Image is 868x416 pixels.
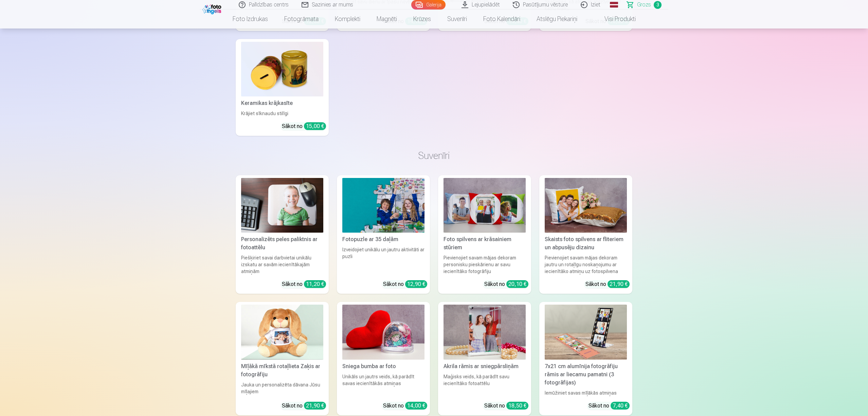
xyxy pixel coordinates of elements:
[340,246,427,275] div: Izveidojiet unikālu un jautru aktivitāti ar puzli
[238,99,326,107] div: Keramikas krājkasīte
[340,373,427,396] div: Unikāls un jautrs veids, kā parādīt savas iecienītākās atmiņas
[654,1,662,9] span: 3
[340,235,427,243] div: Fotopuzle ar 35 daļām
[444,305,526,359] img: Akrila rāmis ar sniegpārsliņām
[441,254,528,275] div: Pievienojiet savam mājas dekoram personisku pieskārienu ar savu iecienītāko fotogrāfiju
[444,178,526,233] img: Foto spilvens ar krāsainiem stūriem
[475,10,528,29] a: Foto kalendāri
[611,402,630,410] div: 7,40 €
[441,373,528,396] div: Maģisks veids, kā parādīt savu iecienītāko fotoattēlu
[238,362,326,379] div: Mīļākā mīkstā rotaļlieta Zaķis ar fotogrāfiju
[241,178,323,233] img: Personalizēts peles paliktnis ar fotoattēlu
[282,122,326,130] div: Sākot no
[542,235,630,252] div: Skaists foto spilvens ar fliteriem un abpusēju dizainu
[506,280,528,288] div: 20,10 €
[589,402,630,410] div: Sākot no
[337,302,430,415] a: Sniega bumba ar fotoSniega bumba ar fotoUnikāls un jautrs veids, kā parādīt savas iecienītākās at...
[542,254,630,275] div: Pievienojiet savam mājas dekoram jautru un rotaļīgu noskaņojumu ar iecienītāko atmiņu uz fotospil...
[637,1,651,9] span: Grozs
[241,305,323,359] img: Mīļākā mīkstā rotaļlieta Zaķis ar fotogrāfiju
[542,390,630,396] div: Iemūžiniet savas mīļākās atmiņas
[236,302,329,415] a: Mīļākā mīkstā rotaļlieta Zaķis ar fotogrāfijuMīļākā mīkstā rotaļlieta Zaķis ar fotogrāfijuJauka u...
[238,381,326,396] div: Jauka un personalizēta dāvana Jūsu mīļajiem
[438,302,531,415] a: Akrila rāmis ar sniegpārsliņāmAkrila rāmis ar sniegpārsliņāmMaģisks veids, kā parādīt savu iecien...
[224,10,276,29] a: Foto izdrukas
[441,235,528,252] div: Foto spilvens ar krāsainiem stūriem
[304,280,326,288] div: 11,20 €
[528,10,585,29] a: Atslēgu piekariņi
[276,10,327,29] a: Fotogrāmata
[539,302,632,415] a: 7x21 cm alumīnija fotogrāfiju rāmis ar liecamu pamatni (3 fotogrāfijas)7x21 cm alumīnija fotogrāf...
[304,122,326,130] div: 15,00 €
[238,235,326,252] div: Personalizēts peles paliktnis ar fotoattēlu
[439,10,475,29] a: Suvenīri
[484,280,528,288] div: Sākot no
[241,149,627,162] h3: Suvenīri
[441,362,528,370] div: Akrila rāmis ar sniegpārsliņām
[506,402,528,410] div: 18,50 €
[238,110,326,117] div: Krājiet sīknaudu stilīgi
[545,178,627,233] img: Skaists foto spilvens ar fliteriem un abpusēju dizainu
[383,280,427,288] div: Sākot no
[342,305,424,359] img: Sniega bumba ar foto
[340,362,427,370] div: Sniega bumba ar foto
[282,280,326,288] div: Sākot no
[337,175,430,294] a: Fotopuzle ar 35 daļāmFotopuzle ar 35 daļāmIzveidojiet unikālu un jautru aktivitāti ar puzliSākot ...
[542,362,630,387] div: 7x21 cm alumīnija fotogrāfiju rāmis ar liecamu pamatni (3 fotogrāfijas)
[438,175,531,294] a: Foto spilvens ar krāsainiem stūriemFoto spilvens ar krāsainiem stūriemPievienojiet savam mājas de...
[304,402,326,410] div: 21,90 €
[539,175,632,294] a: Skaists foto spilvens ar fliteriem un abpusēju dizainuSkaists foto spilvens ar fliteriem un abpus...
[282,402,326,410] div: Sākot no
[236,175,329,294] a: Personalizēts peles paliktnis ar fotoattēluPersonalizēts peles paliktnis ar fotoattēluPiešķiriet ...
[545,305,627,359] img: 7x21 cm alumīnija fotogrāfiju rāmis ar liecamu pamatni (3 fotogrāfijas)
[202,3,223,14] img: /fa1
[585,10,644,29] a: Visi produkti
[368,10,405,29] a: Magnēti
[585,280,630,288] div: Sākot no
[383,402,427,410] div: Sākot no
[405,10,439,29] a: Krūzes
[484,402,528,410] div: Sākot no
[608,280,630,288] div: 21,90 €
[342,178,424,233] img: Fotopuzle ar 35 daļām
[405,402,427,410] div: 14,00 €
[327,10,368,29] a: Komplekti
[238,254,326,275] div: Piešķiriet savai darbvietai unikālu izskatu ar savām iecienītākajām atmiņām
[405,280,427,288] div: 12,90 €
[236,39,329,136] a: Keramikas krājkasīteKeramikas krājkasīteKrājiet sīknaudu stilīgiSākot no 15,00 €
[241,42,323,96] img: Keramikas krājkasīte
